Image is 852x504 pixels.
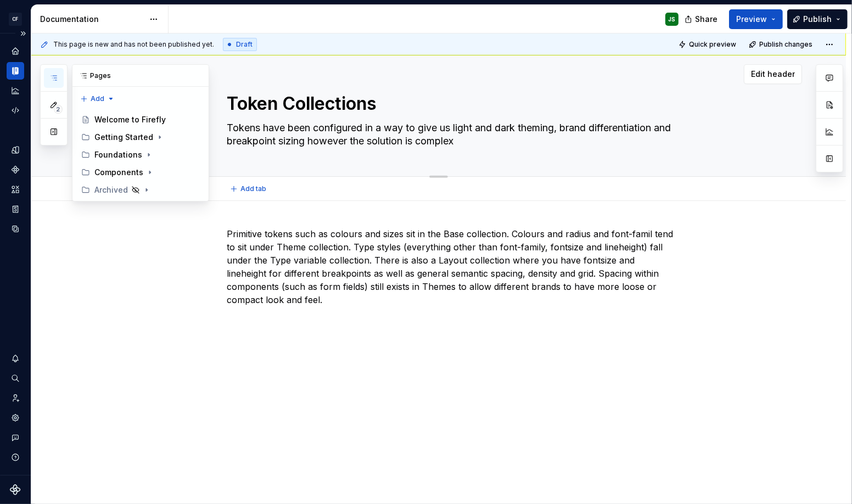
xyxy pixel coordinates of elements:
[15,26,31,41] button: Expand sidebar
[7,141,24,159] a: Design tokens
[695,14,718,25] span: Share
[77,181,204,199] div: Archived
[7,42,24,60] a: Home
[787,9,848,29] button: Publish
[7,220,24,238] a: Data sources
[7,409,24,427] a: Settings
[77,111,204,199] div: Page tree
[744,64,802,84] button: Edit header
[669,15,676,24] div: JS
[94,132,153,143] div: Getting Started
[679,9,725,29] button: Share
[736,14,767,25] span: Preview
[91,94,104,103] span: Add
[77,91,118,107] button: Add
[7,102,24,119] a: Code automation
[7,161,24,178] a: Components
[40,14,144,25] div: Documentation
[7,200,24,218] a: Storybook stories
[94,184,128,195] div: Archived
[227,227,677,306] p: Primitive tokens such as colours and sizes sit in the Base collection. Colours and radius and fon...
[225,119,675,150] textarea: Tokens have been configured in a way to give us light and dark theming, brand differentiation and...
[240,184,266,193] span: Add tab
[94,167,143,178] div: Components
[7,389,24,407] a: Invite team
[7,181,24,198] a: Assets
[10,484,21,495] svg: Supernova Logo
[803,14,832,25] span: Publish
[77,128,204,146] div: Getting Started
[7,429,24,446] button: Contact support
[751,69,795,80] span: Edit header
[227,181,271,197] button: Add tab
[77,164,204,181] div: Components
[746,37,817,52] button: Publish changes
[77,146,204,164] div: Foundations
[7,369,24,387] button: Search ⌘K
[94,114,166,125] div: Welcome to Firefly
[77,111,204,128] a: Welcome to Firefly
[689,40,736,49] span: Quick preview
[54,105,63,114] span: 2
[9,13,22,26] div: CF
[53,40,214,49] span: This page is new and has not been published yet.
[72,65,209,87] div: Pages
[729,9,783,29] button: Preview
[94,149,142,160] div: Foundations
[2,7,29,31] button: CF
[7,350,24,367] button: Notifications
[7,62,24,80] a: Documentation
[759,40,812,49] span: Publish changes
[675,37,741,52] button: Quick preview
[236,40,253,49] span: Draft
[225,91,675,117] textarea: Token Collections
[7,82,24,99] a: Analytics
